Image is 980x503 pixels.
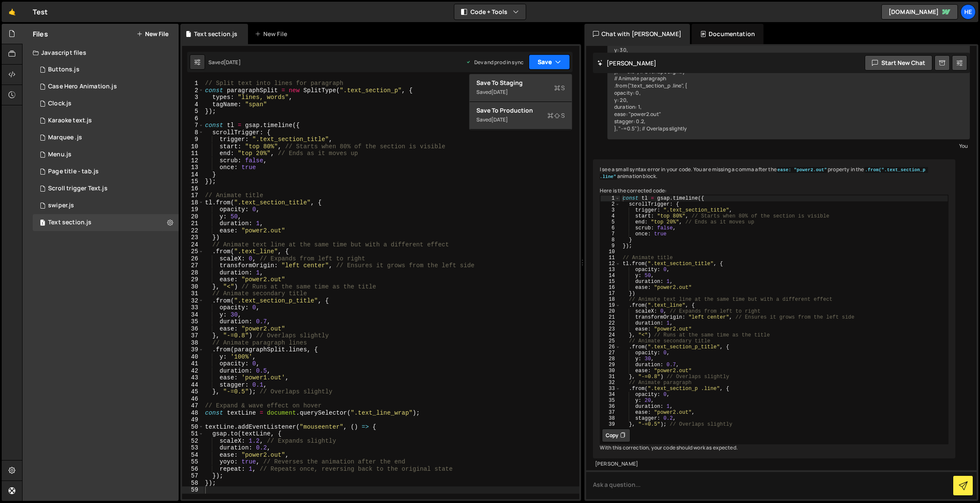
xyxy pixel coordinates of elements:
div: 9 [182,136,204,143]
div: 10 [601,249,620,255]
div: 12 [182,157,204,164]
div: 12855/31548.js [33,129,179,146]
code: ease: "power2.out" [777,167,828,173]
div: 32 [601,380,620,386]
div: 43 [182,374,204,381]
div: 25 [601,338,620,344]
div: 5 [601,219,620,225]
div: 39 [182,346,204,353]
div: 5 [182,108,204,115]
div: Test [33,7,48,17]
div: 12855/31976.js [33,95,179,112]
div: 38 [182,339,204,347]
div: 10 [182,143,204,150]
div: 26 [601,344,620,350]
div: 12855/35540.js [33,180,179,197]
div: Text section.js [194,30,237,38]
div: 51 [182,430,204,438]
div: 7 [601,231,620,237]
div: 24 [601,332,620,338]
div: 13 [601,267,620,273]
div: 15 [182,178,204,185]
div: Documentation [692,24,763,44]
div: 30 [601,368,620,374]
div: 8 [601,237,620,243]
span: S [547,111,565,120]
div: [PERSON_NAME] [595,461,953,468]
div: Case Hero Animation.js [48,83,117,90]
div: 27 [182,262,204,269]
button: New File [137,31,168,37]
div: 37 [182,332,204,339]
div: Javascript files [23,44,179,61]
div: 33 [182,304,204,311]
div: 11 [182,150,204,157]
div: 1 [601,195,620,201]
div: 56 [182,466,204,473]
div: 35 [182,318,204,325]
div: 22 [182,227,204,235]
div: 6 [182,115,204,122]
div: 25 [182,248,204,255]
div: 12 [601,261,620,267]
div: 26 [182,255,204,263]
div: 28 [601,356,620,362]
div: 44 [182,381,204,389]
div: 22 [601,320,620,326]
div: [DATE] [491,88,508,96]
button: Copy [602,429,630,442]
div: Buttons.js [48,66,80,73]
div: [DATE] [491,116,508,123]
div: 59 [182,486,204,494]
a: 🤙 [2,2,23,22]
div: 19 [182,206,204,213]
div: 57 [182,472,204,480]
div: 41 [182,360,204,367]
div: Save to Staging [476,79,565,87]
div: 15 [601,279,620,285]
div: 58 [182,480,204,487]
div: Scroll trigger Text.js [48,185,108,192]
div: 12855/33394.js [33,163,179,180]
div: 12855/35379.js [33,61,179,78]
div: Marquee .js [48,134,82,141]
div: 38 [601,415,620,421]
div: 4 [601,213,620,219]
div: 39 [601,421,620,427]
div: 4 [182,101,204,108]
div: Saved [208,59,241,66]
div: 2 [182,87,204,94]
div: 21 [182,220,204,227]
div: 46 [182,396,204,403]
div: 50 [182,424,204,431]
div: 21 [601,314,620,320]
div: 2 [601,201,620,207]
div: 29 [601,362,620,368]
div: 48 [182,410,204,417]
div: 35 [601,398,620,404]
div: 34 [601,392,620,398]
div: 27 [601,350,620,356]
div: 8 [182,129,204,136]
div: Dev and prod in sync [466,59,524,66]
div: 3 [182,94,204,101]
div: 53 [182,444,204,452]
div: Page title - tab.js [48,168,99,175]
div: 33 [601,386,620,392]
div: 14 [182,171,204,178]
div: 29 [182,276,204,283]
div: 42 [182,367,204,375]
div: 6 [601,225,620,231]
div: 20 [182,213,204,220]
div: 17 [601,291,620,297]
div: 3 [601,207,620,213]
div: 23 [601,326,620,332]
div: 30 [182,283,204,291]
div: 14 [601,273,620,279]
div: 36 [601,404,620,410]
div: 12855/31524.js [33,197,179,214]
a: He [960,4,976,20]
div: Save to Production [476,106,565,115]
div: New File [255,30,291,38]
